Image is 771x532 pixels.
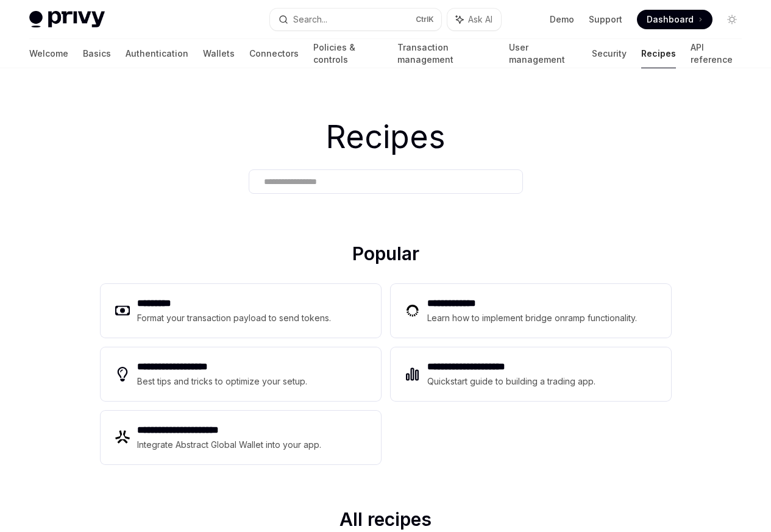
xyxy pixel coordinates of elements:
a: Connectors [249,39,299,68]
span: Ctrl K [416,15,434,24]
a: Transaction management [397,39,494,68]
h2: Popular [101,243,671,269]
a: **** **** ***Learn how to implement bridge onramp functionality. [391,284,671,338]
div: Format your transaction payload to send tokens. [137,311,331,325]
span: Ask AI [468,13,492,26]
div: Learn how to implement bridge onramp functionality. [427,311,637,325]
a: Recipes [641,39,676,68]
div: Integrate Abstract Global Wallet into your app. [137,438,321,452]
a: API reference [691,39,742,68]
a: Security [592,39,627,68]
span: Dashboard [647,13,694,26]
a: Authentication [126,39,188,68]
div: Quickstart guide to building a trading app. [427,374,595,389]
div: Best tips and tricks to optimize your setup. [137,374,307,389]
a: Dashboard [637,10,712,29]
a: **** ****Format your transaction payload to send tokens. [101,284,381,338]
a: Policies & controls [313,39,383,68]
img: light logo [29,11,105,28]
button: Ask AI [447,9,501,30]
button: Toggle dark mode [722,10,742,29]
button: Search...CtrlK [270,9,441,30]
a: User management [509,39,578,68]
a: Demo [550,13,574,26]
a: Wallets [203,39,235,68]
a: Support [589,13,622,26]
a: Basics [83,39,111,68]
div: Search... [293,12,327,27]
a: Welcome [29,39,68,68]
